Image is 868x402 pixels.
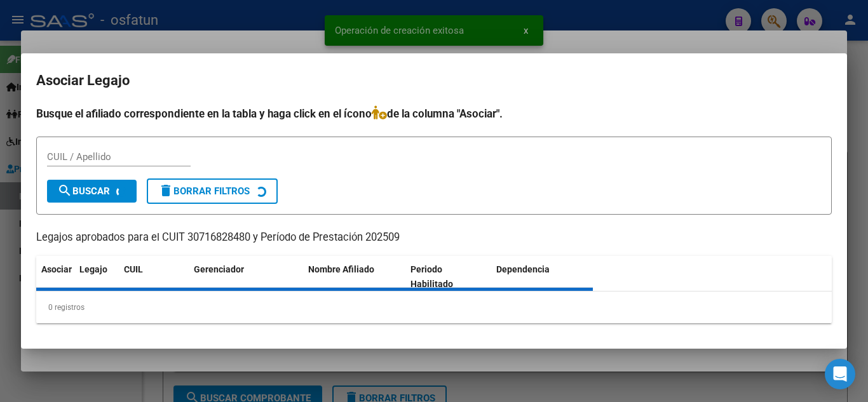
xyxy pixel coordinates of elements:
[308,264,374,274] span: Nombre Afiliado
[74,256,119,298] datatable-header-cell: Legajo
[189,256,303,298] datatable-header-cell: Gerenciador
[410,264,453,289] span: Periodo Habilitado
[124,264,143,274] span: CUIL
[47,180,137,203] button: Buscar
[57,183,72,198] mat-icon: search
[158,185,250,197] span: Borrar Filtros
[36,105,832,122] h4: Busque el afiliado correspondiente en la tabla y haga click en el ícono de la columna "Asociar".
[194,264,244,274] span: Gerenciador
[158,183,173,198] mat-icon: delete
[36,256,74,298] datatable-header-cell: Asociar
[825,359,855,389] div: Open Intercom Messenger
[147,178,278,204] button: Borrar Filtros
[57,185,110,197] span: Buscar
[79,264,107,274] span: Legajo
[36,291,832,323] div: 0 registros
[41,264,72,274] span: Asociar
[36,230,832,246] p: Legajos aprobados para el CUIT 30716828480 y Período de Prestación 202509
[36,69,832,93] h2: Asociar Legajo
[119,256,189,298] datatable-header-cell: CUIL
[405,256,491,298] datatable-header-cell: Periodo Habilitado
[491,256,593,298] datatable-header-cell: Dependencia
[496,264,550,274] span: Dependencia
[303,256,405,298] datatable-header-cell: Nombre Afiliado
